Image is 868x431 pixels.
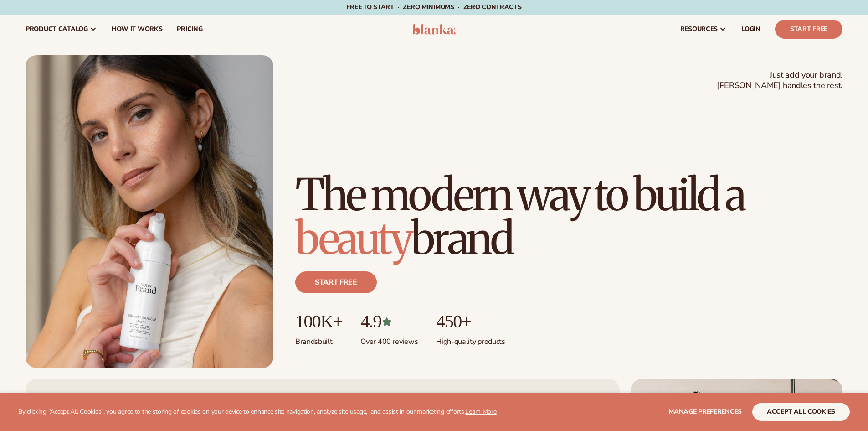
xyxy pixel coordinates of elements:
span: resources [680,26,718,33]
a: LOGIN [734,15,768,44]
a: product catalog [18,15,104,44]
a: Start free [295,271,377,293]
span: LOGIN [741,26,760,33]
p: 450+ [436,312,505,332]
span: Just add your brand. [PERSON_NAME] handles the rest. [717,70,842,91]
a: pricing [169,15,210,44]
span: product catalog [26,26,88,33]
a: Start Free [775,20,842,39]
span: How It Works [112,26,163,33]
a: Learn More [465,407,496,416]
p: 100K+ [295,312,342,332]
span: beauty [295,211,411,266]
p: Brands built [295,332,342,347]
img: logo [412,24,456,35]
p: Over 400 reviews [360,332,418,347]
img: Female holding tanning mousse. [26,55,273,368]
span: Free to start · ZERO minimums · ZERO contracts [346,3,521,11]
a: resources [673,15,734,44]
p: High-quality products [436,332,505,347]
p: By clicking "Accept All Cookies", you agree to the storing of cookies on your device to enhance s... [18,408,497,416]
button: accept all cookies [752,403,850,421]
a: How It Works [104,15,170,44]
h1: The modern way to build a brand [295,173,842,260]
button: Manage preferences [668,403,742,421]
span: pricing [177,26,202,33]
span: Manage preferences [668,407,742,416]
p: 4.9 [360,312,418,332]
